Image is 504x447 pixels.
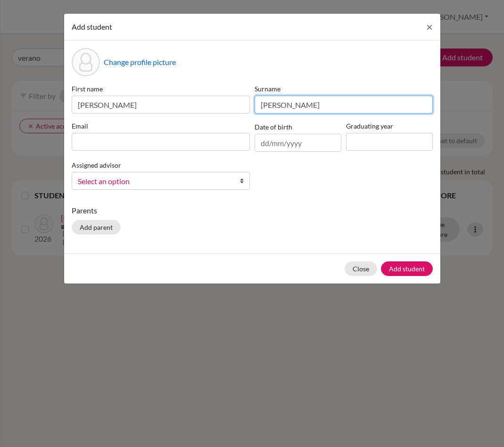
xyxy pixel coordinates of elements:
[419,14,440,40] button: Close
[255,122,292,132] label: Date of birth
[72,121,250,131] label: Email
[346,121,433,131] label: Graduating year
[345,261,377,276] button: Close
[255,84,433,94] label: Surname
[72,48,100,76] div: Profile picture
[72,220,121,235] button: Add parent
[381,261,433,276] button: Add student
[426,20,433,33] span: ×
[78,175,231,187] span: Select an option
[72,22,112,31] span: Add student
[255,134,341,152] input: dd/mm/yyyy
[72,84,250,94] label: First name
[72,160,121,170] label: Assigned advisor
[72,205,433,216] p: Parents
